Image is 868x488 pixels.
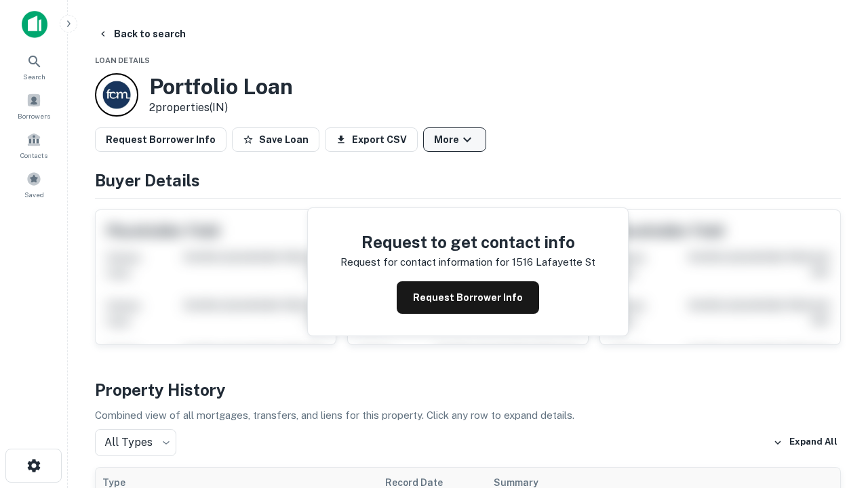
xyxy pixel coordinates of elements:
iframe: Chat Widget [800,380,868,445]
button: Back to search [92,22,191,46]
button: Export CSV [325,127,418,152]
button: Request Borrower Info [95,127,226,152]
p: 1516 lafayette st [512,254,595,270]
span: Contacts [20,150,47,161]
button: More [423,127,486,152]
h4: Property History [95,378,841,402]
p: Request for contact information for [340,254,509,270]
p: Combined view of all mortgages, transfers, and liens for this property. Click any row to expand d... [95,407,841,424]
h4: Request to get contact info [340,230,595,254]
button: Expand All [770,432,841,453]
a: Contacts [4,127,64,163]
a: Search [4,48,64,85]
a: Saved [4,166,64,203]
img: capitalize-icon.png [22,11,47,38]
span: Search [23,71,45,82]
span: Saved [24,189,44,200]
div: All Types [95,429,176,456]
button: Request Borrower Info [397,281,539,314]
button: Save Loan [232,127,319,152]
h3: Portfolio Loan [149,74,293,100]
span: Loan Details [95,56,150,64]
span: Borrowers [18,110,50,121]
h4: Buyer Details [95,168,841,192]
p: 2 properties (IN) [149,100,293,116]
a: Borrowers [4,87,64,124]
